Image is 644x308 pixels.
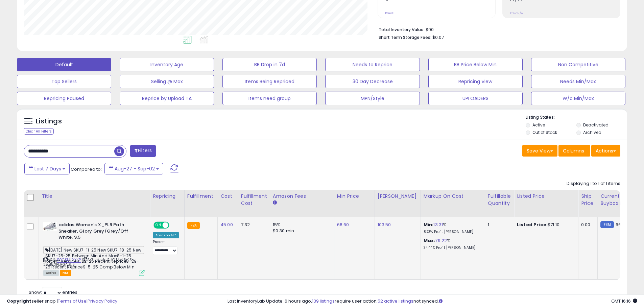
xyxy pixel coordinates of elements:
[583,129,601,135] label: Archived
[600,193,635,207] div: Current Buybox Price
[424,193,482,200] div: Markup on Cost
[510,11,523,15] small: Prev: N/A
[488,222,509,228] div: 1
[187,193,215,200] div: Fulfillment
[57,257,81,263] a: B0CKMLYXKP
[17,58,111,71] button: Default
[421,190,485,217] th: The percentage added to the cost of goods (COGS) that forms the calculator for Min & Max prices.
[424,222,480,234] div: %
[600,221,614,228] small: FBM
[424,245,480,250] p: 34.44% Profit [PERSON_NAME]
[378,298,413,304] a: 52 active listings
[120,58,214,71] button: Inventory Age
[43,257,134,267] span: | SKU: Kohls:SHO:MM:6-13-25:45:XPLRGry9.5
[424,230,480,234] p: 8.73% Profit [PERSON_NAME]
[43,222,57,231] img: 41N8pL0K8FL._SL40_.jpg
[531,58,625,71] button: Non Competitive
[424,238,480,250] div: %
[424,237,435,244] b: Max:
[583,122,609,128] label: Deactivated
[273,222,329,228] div: 15%
[517,193,575,200] div: Listed Price
[43,270,59,276] span: All listings currently available for purchase on Amazon
[187,222,200,229] small: FBA
[273,200,277,206] small: Amazon Fees.
[531,92,625,105] button: W/o Min/Max
[43,246,144,254] span: [DATE] New SKU7-11-25 New SKU7-18-25 New SKU7-25-25 Between Min And Max8-1-25 Recent Reprice8-22-...
[531,75,625,88] button: Needs Min/Max
[611,298,637,304] span: 2025-09-10 16:16 GMT
[34,165,61,172] span: Last 7 Days
[153,232,179,238] div: Amazon AI *
[7,298,117,305] div: seller snap | |
[379,34,431,40] b: Short Term Storage Fees:
[153,240,179,255] div: Preset:
[325,58,420,71] button: Needs to Reprice
[58,222,141,242] b: adidas Women's X_PLR Path Sneaker, Glory Grey/Grey/Off White, 9.5
[17,75,111,88] button: Top Sellers
[58,298,87,304] a: Terms of Use
[424,221,434,228] b: Min:
[558,145,590,157] button: Columns
[120,75,214,88] button: Selling @ Max
[325,92,420,105] button: MPN/Style
[130,145,156,157] button: Filters
[522,145,557,157] button: Save View
[71,166,102,172] span: Compared to:
[312,298,335,304] a: 139 listings
[435,237,447,244] a: 79.22
[428,58,523,71] button: BB Price Below Min
[120,92,214,105] button: Reprice by Upload TA
[526,114,627,121] p: Listing States:
[29,289,77,295] span: Show: entries
[378,221,391,228] a: 103.50
[104,163,163,174] button: Aug-27 - Sep-02
[115,165,155,172] span: Aug-27 - Sep-02
[563,147,584,154] span: Columns
[88,298,117,304] a: Privacy Policy
[220,193,235,200] div: Cost
[153,193,182,200] div: Repricing
[432,34,444,41] span: $0.07
[60,270,71,276] span: FBA
[168,222,179,228] span: OFF
[325,75,420,88] button: 30 Day Decrease
[154,222,163,228] span: ON
[273,193,331,200] div: Amazon Fees
[616,221,628,228] span: 66.98
[433,221,443,228] a: 13.31
[241,222,265,228] div: 7.32
[581,193,595,207] div: Ship Price
[7,298,31,304] strong: Copyright
[36,117,62,126] h5: Listings
[337,221,349,228] a: 68.60
[488,193,511,207] div: Fulfillable Quantity
[517,222,573,228] div: $71.10
[517,221,548,228] b: Listed Price:
[42,193,147,200] div: Title
[337,193,372,200] div: Min Price
[532,122,545,128] label: Active
[428,92,523,105] button: UPLOADERS
[567,181,620,187] div: Displaying 1 to 1 of 1 items
[591,145,620,157] button: Actions
[222,75,317,88] button: Items Being Repriced
[532,129,557,135] label: Out of Stock
[220,221,233,228] a: 45.00
[581,222,592,228] div: 0.00
[385,11,395,15] small: Prev: 0
[428,75,523,88] button: Repricing View
[241,193,267,207] div: Fulfillment Cost
[24,163,70,174] button: Last 7 Days
[17,92,111,105] button: Repricing Paused
[273,228,329,234] div: $0.30 min
[222,58,317,71] button: BB Drop in 7d
[43,222,145,275] div: ASIN:
[222,92,317,105] button: Items need group
[228,298,637,305] div: Last InventoryLab Update: 6 hours ago, require user action, not synced.
[379,25,615,33] li: $90
[379,27,425,32] b: Total Inventory Value:
[24,128,54,135] div: Clear All Filters
[378,193,418,200] div: [PERSON_NAME]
